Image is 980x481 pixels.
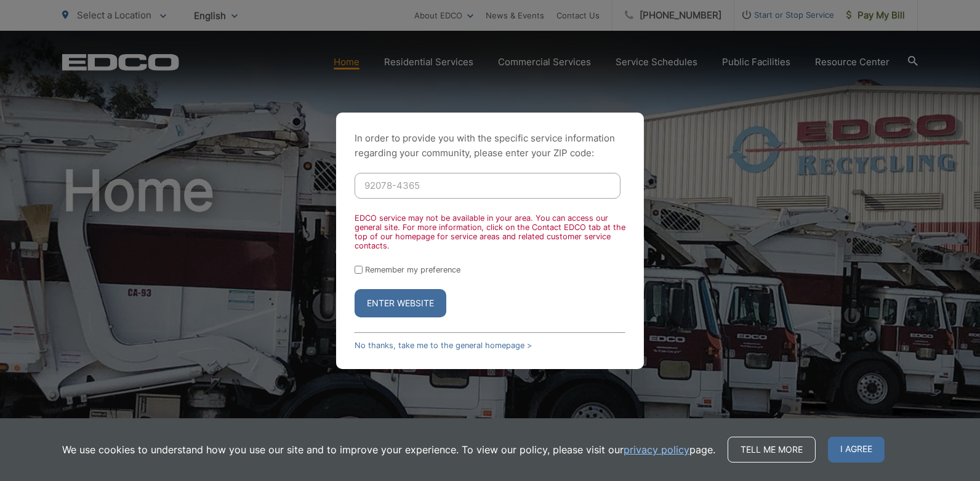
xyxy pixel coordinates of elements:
[355,289,446,317] button: Enter Website
[355,173,621,199] input: Enter ZIP Code
[62,442,715,457] p: We use cookies to understand how you use our site and to improve your experience. To view our pol...
[355,131,625,161] p: In order to provide you with the specific service information regarding your community, please en...
[624,442,689,457] a: privacy policy
[355,341,532,350] a: No thanks, take me to the general homepage >
[828,437,885,463] span: I agree
[355,213,625,250] div: EDCO service may not be available in your area. You can access our general site. For more informa...
[728,437,816,463] a: Tell me more
[365,265,460,274] label: Remember my preference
